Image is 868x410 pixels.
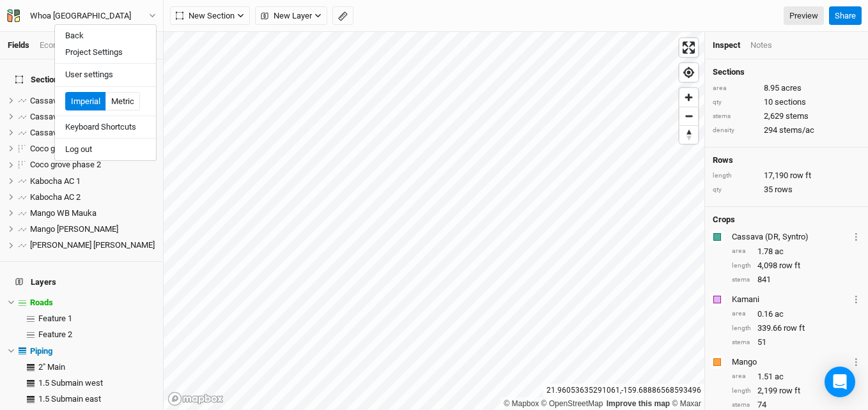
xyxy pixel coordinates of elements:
[672,399,701,408] a: Maxar
[55,44,156,61] button: Project Settings
[170,6,250,26] button: New Section
[775,184,793,195] span: rows
[30,224,155,234] div: Mango WB West
[713,215,735,225] h4: Crops
[732,372,751,381] div: area
[38,394,101,404] span: 1.5 Submain east
[38,330,155,340] div: Feature 2
[713,171,757,181] div: length
[8,40,29,50] a: Fields
[786,110,809,122] span: stems
[105,92,140,111] button: Metric
[713,125,860,136] div: 294
[713,84,757,93] div: area
[55,66,156,83] button: User settings
[750,40,772,51] div: Notes
[65,92,106,111] button: Imperial
[30,10,131,22] div: Whoa Dea Ranch
[30,192,81,202] span: Kabocha AC 2
[543,384,704,397] div: 21.96053635291061 , -159.68886568593496
[38,394,155,404] div: 1.5 Submain east
[30,346,155,356] div: Piping
[779,125,814,136] span: stems/ac
[732,356,849,368] div: Mango
[38,314,155,324] div: Feature 1
[679,107,698,125] button: Zoom out
[30,160,155,170] div: Coco grove phase 2
[332,6,353,26] button: Shortcut: M
[852,229,860,244] button: Crop Usage
[713,126,757,135] div: density
[732,337,860,348] div: 51
[732,247,751,256] div: area
[55,141,156,158] button: Log out
[732,294,849,305] div: Kamani
[504,399,539,408] a: Mapbox
[852,292,860,307] button: Crop Usage
[55,119,156,135] button: Keyboard Shortcuts
[30,208,155,218] div: Mango WB Mauka
[30,224,118,234] span: Mango [PERSON_NAME]
[30,144,155,154] div: Coco grove phase 1
[732,308,860,320] div: 0.16
[732,386,751,396] div: length
[30,298,155,308] div: Roads
[732,385,860,397] div: 2,199
[38,378,155,388] div: 1.5 Submain west
[15,75,63,85] span: Sections
[732,338,751,347] div: stems
[679,126,698,144] span: Reset bearing to north
[38,362,65,372] span: 2" Main
[775,96,806,108] span: sections
[30,96,80,105] span: Cassava AC 1
[713,96,860,108] div: 10
[784,323,805,334] span: row ft
[30,176,81,186] span: Kabocha AC 1
[713,40,740,51] div: Inspect
[732,274,860,285] div: 841
[732,324,751,333] div: length
[30,10,131,22] div: Whoa [GEOGRAPHIC_DATA]
[30,160,101,169] span: Coco grove phase 2
[30,298,53,307] span: Roads
[732,323,860,334] div: 339.66
[713,110,860,122] div: 2,629
[852,354,860,369] button: Crop Usage
[713,82,860,94] div: 8.95
[6,9,157,23] button: Whoa [GEOGRAPHIC_DATA]
[30,128,80,137] span: Cassava AC 3
[713,185,757,195] div: qty
[164,32,704,410] canvas: Map
[732,260,860,271] div: 4,098
[261,10,312,22] span: New Layer
[30,128,155,138] div: Cassava AC 3
[679,38,698,57] button: Enter fullscreen
[713,67,860,77] h4: Sections
[30,96,155,106] div: Cassava AC 1
[679,125,698,144] button: Reset bearing to north
[176,10,235,22] span: New Section
[732,261,751,271] div: length
[30,240,155,250] div: Milo-Kamani WB Makai
[30,208,97,218] span: Mango WB Mauka
[713,112,757,121] div: stems
[679,63,698,82] button: Find my location
[732,309,751,319] div: area
[713,155,860,165] h4: Rows
[713,170,860,181] div: 17,190
[607,399,670,408] a: Improve this map
[732,231,849,243] div: Cassava (DR, Syntro)
[781,82,802,94] span: acres
[775,371,784,383] span: ac
[732,371,860,383] div: 1.51
[167,391,224,406] a: Mapbox logo
[679,88,698,107] button: Zoom in
[38,330,72,339] span: Feature 2
[784,6,824,26] a: Preview
[779,260,800,271] span: row ft
[55,27,156,44] button: Back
